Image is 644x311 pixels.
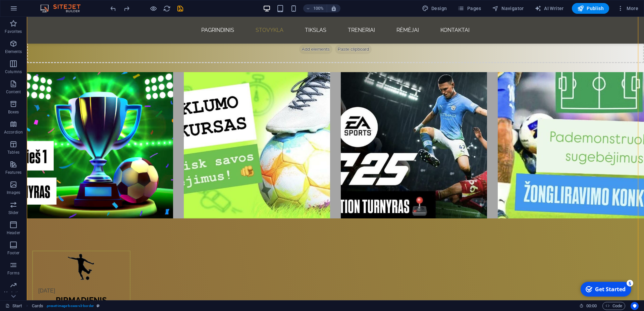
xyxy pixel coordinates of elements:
[109,5,117,12] i: Undo: Delete elements (Ctrl+Z)
[579,302,597,310] h6: Session time
[614,3,641,14] button: More
[532,3,567,14] button: AI Writer
[50,1,56,7] div: 5
[419,3,450,14] div: Design (Ctrl+Alt+Y)
[32,302,100,310] nav: breadcrumb
[5,170,21,175] p: Features
[4,291,22,296] p: Marketing
[7,230,20,236] p: Header
[163,4,171,12] button: reload
[577,5,604,12] span: Publish
[313,4,324,12] h6: 100%
[5,49,22,54] p: Elements
[492,5,524,12] span: Navigator
[163,5,171,12] i: Reload page
[631,302,639,310] button: Usercentrics
[605,302,622,310] span: Code
[123,5,130,12] i: Redo: Delete elements (Ctrl+Y, ⌘+Y)
[4,3,54,17] div: Get Started 5 items remaining, 0% complete
[586,302,597,310] span: 00 00
[272,28,306,37] span: Add elements
[572,3,609,14] button: Publish
[591,303,592,308] span: :
[7,190,20,195] p: Images
[176,5,184,12] i: Save (Ctrl+S)
[7,250,19,256] p: Footer
[331,5,337,11] i: On resize automatically adjust zoom level to fit chosen device.
[489,3,527,14] button: Navigator
[8,210,19,215] p: Slider
[6,89,21,95] p: Content
[7,150,19,155] p: Tables
[455,3,484,14] button: Pages
[46,302,94,310] span: . preset-image-boxes-v3-border
[122,4,130,12] button: redo
[617,5,638,12] span: More
[109,4,117,12] button: undo
[535,5,564,12] span: AI Writer
[602,302,625,310] button: Code
[5,302,22,310] a: Click to cancel selection. Double-click to open Pages
[419,3,450,14] button: Design
[149,4,157,12] button: Click here to leave preview mode and continue editing
[39,4,89,12] img: Editor Logo
[18,6,49,14] div: Get Started
[303,4,327,12] button: 100%
[5,69,22,74] p: Columns
[8,109,19,115] p: Boxes
[97,304,100,308] i: This element is a customizable preset
[422,5,447,12] span: Design
[176,4,184,12] button: save
[4,129,23,135] p: Accordion
[32,302,43,310] span: Click to select. Double-click to edit
[5,29,22,34] p: Favorites
[7,270,19,276] p: Forms
[308,28,345,37] span: Paste clipboard
[458,5,481,12] span: Pages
